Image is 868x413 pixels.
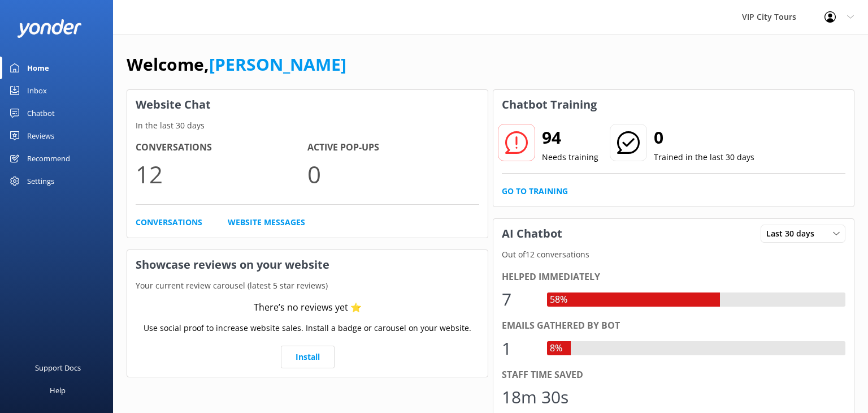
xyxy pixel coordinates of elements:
h3: AI Chatbot [493,219,571,248]
a: Conversations [136,216,202,229]
div: 7 [502,286,536,313]
div: Helped immediately [502,270,845,285]
div: Inbox [27,79,47,102]
a: Go to Training [502,185,568,197]
div: Home [27,57,49,79]
p: Needs training [542,151,598,164]
h4: Active Pop-ups [307,140,479,155]
div: Reviews [27,124,54,147]
img: yonder-white-logo.png [17,19,82,38]
p: Trained in the last 30 days [654,151,754,164]
div: 58% [547,292,570,307]
div: 1 [502,335,536,362]
p: Your current review carousel (latest 5 star reviews) [127,279,488,292]
div: Support Docs [35,356,81,379]
div: Staff time saved [502,368,845,382]
div: 8% [547,341,565,356]
a: Install [281,346,335,368]
span: Last 30 days [766,227,821,240]
a: [PERSON_NAME] [209,53,346,76]
h4: Conversations [136,140,307,155]
div: Emails gathered by bot [502,319,845,333]
p: Out of 12 conversations [493,248,854,261]
h3: Website Chat [127,90,488,119]
p: Use social proof to increase website sales. Install a badge or carousel on your website. [144,322,471,334]
div: Chatbot [27,102,55,124]
a: Website Messages [228,216,305,229]
h3: Showcase reviews on your website [127,250,488,279]
div: Settings [27,170,54,192]
div: Recommend [27,147,70,170]
p: 0 [307,155,479,193]
div: Help [50,379,66,402]
h1: Welcome, [127,51,346,78]
div: There’s no reviews yet ⭐ [254,300,362,315]
h3: Chatbot Training [493,90,605,119]
h2: 0 [654,124,754,151]
p: In the last 30 days [127,119,488,132]
h2: 94 [542,124,598,151]
p: 12 [136,155,307,193]
div: 18m 30s [502,384,568,411]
